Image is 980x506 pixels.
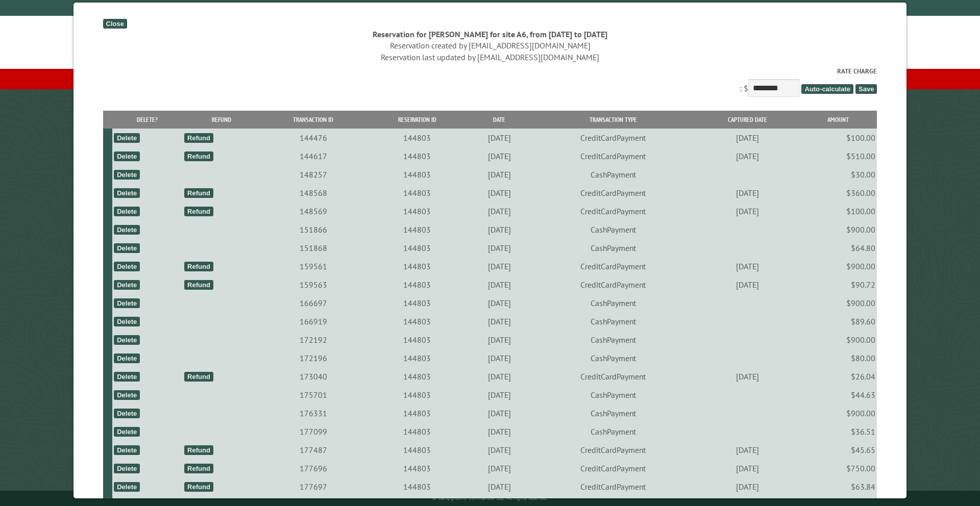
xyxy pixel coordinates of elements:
td: 144803 [366,312,468,331]
td: 151866 [260,220,366,239]
td: 148568 [260,184,366,202]
div: Refund [184,280,213,290]
td: [DATE] [696,459,799,477]
td: 175701 [260,386,366,404]
td: $900.00 [799,220,877,239]
td: $89.60 [799,312,877,331]
td: 159561 [260,257,366,275]
div: Delete [114,445,140,455]
td: 148569 [260,202,366,220]
td: $900.00 [799,294,877,312]
th: Reservation ID [366,111,468,129]
td: $900.00 [799,257,877,275]
div: Reservation created by [EMAIL_ADDRESS][DOMAIN_NAME] [103,40,877,51]
span: Save [855,84,877,94]
th: Captured Date [696,111,799,129]
td: $63.84 [799,477,877,496]
td: [DATE] [468,459,530,477]
td: CreditCardPayment [531,477,696,496]
td: CashPayment [531,312,696,331]
div: Refund [184,262,213,271]
td: [DATE] [468,184,530,202]
td: CreditCardPayment [531,202,696,220]
td: CashPayment [531,386,696,404]
td: 144803 [366,202,468,220]
div: Refund [184,482,213,492]
td: 144803 [366,386,468,404]
small: © Campground Commander LLC. All rights reserved. [432,495,548,501]
div: : $ [103,66,877,99]
td: $360.00 [799,184,877,202]
td: 177696 [260,459,366,477]
td: [DATE] [696,184,799,202]
td: 144803 [366,239,468,257]
td: 166697 [260,294,366,312]
div: Delete [114,225,140,235]
td: 144803 [366,441,468,459]
th: Refund [183,111,260,129]
div: Delete [114,427,140,437]
td: [DATE] [696,257,799,275]
td: $900.00 [799,404,877,422]
td: 144803 [366,294,468,312]
td: [DATE] [468,294,530,312]
td: 172196 [260,349,366,367]
th: Amount [799,111,877,129]
td: 151868 [260,239,366,257]
td: $100.00 [799,202,877,220]
td: [DATE] [696,202,799,220]
td: 177099 [260,422,366,441]
td: CreditCardPayment [531,275,696,294]
td: [DATE] [696,129,799,147]
div: Refund [184,188,213,198]
label: Rate Charge [103,66,877,76]
td: 144617 [260,147,366,165]
td: [DATE] [696,367,799,386]
th: Delete? [112,111,183,129]
td: CashPayment [531,239,696,257]
td: 176331 [260,404,366,422]
td: 144803 [366,331,468,349]
div: Delete [114,243,140,253]
td: 166919 [260,312,366,331]
td: 144803 [366,257,468,275]
td: [DATE] [696,441,799,459]
td: CreditCardPayment [531,147,696,165]
td: $30.00 [799,165,877,184]
td: 144803 [366,220,468,239]
td: 144803 [366,459,468,477]
td: $100.00 [799,129,877,147]
div: Delete [114,188,140,198]
td: 144803 [366,349,468,367]
div: Delete [114,262,140,271]
td: CreditCardPayment [531,367,696,386]
div: Delete [114,133,140,143]
div: Delete [114,372,140,382]
div: Refund [184,207,213,216]
td: CashPayment [531,220,696,239]
td: [DATE] [468,129,530,147]
td: 144476 [260,129,366,147]
td: CreditCardPayment [531,257,696,275]
td: [DATE] [468,422,530,441]
span: Auto-calculate [801,84,853,94]
td: [DATE] [468,477,530,496]
td: [DATE] [468,239,530,257]
td: [DATE] [468,147,530,165]
td: CashPayment [531,422,696,441]
td: $44.63 [799,386,877,404]
td: $36.51 [799,422,877,441]
td: 172192 [260,331,366,349]
td: CreditCardPayment [531,459,696,477]
td: [DATE] [468,220,530,239]
td: 144803 [366,367,468,386]
div: Delete [114,335,140,345]
td: $64.80 [799,239,877,257]
td: $750.00 [799,459,877,477]
td: 144803 [366,147,468,165]
div: Delete [114,207,140,216]
td: [DATE] [696,147,799,165]
td: CashPayment [531,294,696,312]
td: [DATE] [696,477,799,496]
th: Date [468,111,530,129]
